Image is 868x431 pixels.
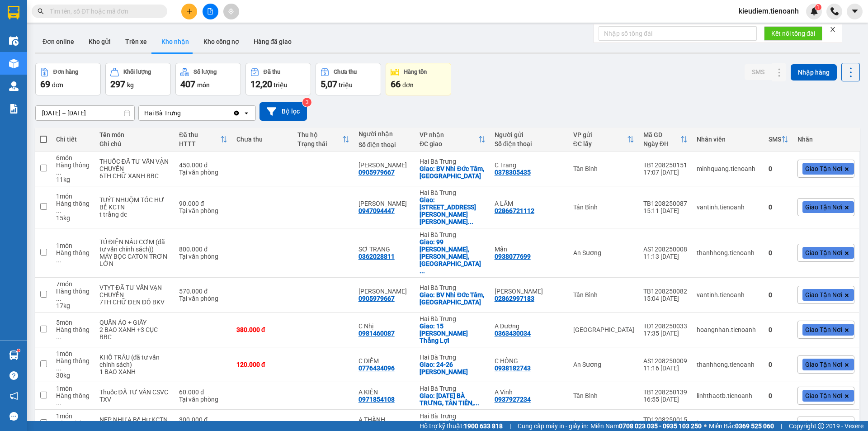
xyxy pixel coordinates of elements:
div: 60.000 đ [179,388,227,396]
div: Nhãn [797,136,854,143]
div: 1 món [56,412,90,420]
img: warehouse-icon [9,81,19,91]
div: Hai Bà Trưng [420,231,486,238]
div: TUÝT NHUỘM TÓC HƯ BỂ KCTN [99,196,170,211]
div: Hai Bà Trưng [420,158,486,165]
th: Toggle SortBy [639,128,692,152]
div: Đã thu [179,131,220,138]
div: TB1208250082 [643,288,688,295]
div: Số điện thoại [359,141,410,148]
div: Giao: 11 HAI BÀ TRƯNG, TÂN TIẾN, TPBMT [420,392,486,407]
div: VP nhận [420,131,478,138]
div: 0 [769,165,788,172]
div: 0905979667 [359,295,395,302]
div: 1 BAO XANH [99,368,170,375]
div: 11:13 [DATE] [643,253,688,260]
div: Nhân viên [697,136,759,143]
div: ĐC giao [420,140,478,147]
span: file-add [207,8,213,14]
span: 297 [110,79,125,90]
div: Chi tiết [56,136,90,143]
button: aim [223,4,239,19]
div: 380.000 đ [236,326,288,333]
div: C Hương [359,161,410,169]
div: Giao: 99 Trần Nhật Duật, Tân Lợi, Buôn Ma Thuột, Đắk Lắk, Việt Nam [420,238,486,275]
div: TD1208250033 [643,322,688,330]
div: 6 món [56,154,90,161]
span: 66 [391,79,401,90]
div: THUỐC ĐÃ TƯ VẤN VẬN CHUYỂN [99,158,170,172]
span: Miền Bắc [709,421,774,431]
div: vantinh.tienoanh [697,204,759,211]
th: Toggle SortBy [764,128,793,152]
div: 0362028811 [359,253,395,260]
div: C HỒNG [495,357,564,365]
div: 90.000 đ [179,200,227,207]
div: TD1208250015 [643,416,688,423]
div: Mã GD [643,131,680,138]
span: 407 [180,79,195,90]
div: ĐC lấy [573,140,627,147]
sup: 1 [17,349,20,352]
div: HTTT [179,140,220,147]
div: Hàng thông thường [56,200,90,214]
div: 0 [769,392,788,399]
div: Số lượng [193,69,217,75]
div: A Dương [495,322,564,330]
div: Ghi chú [99,140,170,147]
button: Bộ lọc [259,102,307,121]
div: Tân Bình [573,392,634,399]
span: Hỗ trợ kỹ thuật: [420,421,503,431]
div: Tại văn phòng [179,295,227,302]
strong: 1900 633 818 [464,422,503,430]
div: TB1208250087 [643,200,688,207]
div: Mẫn [495,246,564,253]
button: Trên xe [118,31,154,52]
div: 15 kg [56,214,90,222]
div: QUẦN ÁO + GIẤY [99,319,170,326]
input: Select a date range. [36,106,134,120]
div: AS1208250009 [643,357,688,365]
div: 0378305435 [495,169,531,176]
div: vantinh.tienoanh [697,291,759,298]
input: Tìm tên, số ĐT hoặc mã đơn [50,6,156,16]
div: 0363430034 [495,330,531,337]
div: 6TH CHỮ XANH BBC [99,172,170,180]
div: 0905979667 [359,169,395,176]
div: 0 [769,291,788,298]
div: An Sương [573,249,634,256]
span: Giao Tận Nơi [805,165,842,173]
img: warehouse-icon [9,59,19,68]
div: HÀ PHẠM [359,200,410,207]
div: Hai Bà Trưng [420,412,486,420]
span: triệu [274,81,288,89]
span: ... [56,169,61,176]
button: Đã thu12,20 triệu [245,63,311,95]
img: logo-vxr [8,6,19,19]
div: Hàng thông thường [56,357,90,372]
th: Toggle SortBy [293,128,354,152]
button: Kho công nợ [196,31,246,52]
div: 11:16 [DATE] [643,365,688,372]
div: A THÀNH [359,416,410,423]
div: Chưa thu [334,69,357,75]
span: aim [228,8,234,14]
span: ... [56,295,61,302]
span: ... [420,267,425,275]
div: 0981460087 [359,330,395,337]
span: kieudiem.tienoanh [731,5,806,17]
img: warehouse-icon [9,36,19,46]
div: Chưa thu [236,136,288,143]
button: caret-down [847,4,863,19]
button: Kết nối tổng đài [764,26,822,41]
div: 16:55 [DATE] [643,396,688,403]
button: Đơn online [35,31,81,52]
div: 450.000 đ [179,161,227,169]
div: Tại văn phòng [179,396,227,403]
div: 0 [769,361,788,368]
span: kg [127,81,134,89]
div: 0 [769,204,788,211]
div: Thu hộ [297,131,342,138]
span: ... [56,333,61,341]
div: 800.000 đ [179,246,227,253]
